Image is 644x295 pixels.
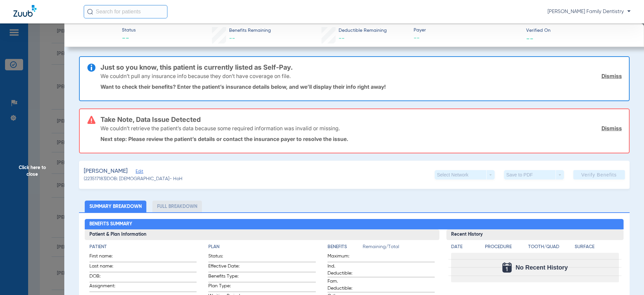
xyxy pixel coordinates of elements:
p: Want to check their benefits? Enter the patient’s insurance details below, and we’ll display thei... [100,83,622,90]
span: -- [122,34,136,44]
h4: Surface [575,243,619,250]
a: Dismiss [601,125,622,132]
li: Summary Breakdown [85,201,146,212]
li: Full Breakdown [152,201,202,212]
span: Maximum: [328,253,360,262]
span: Plan Type: [208,283,241,292]
span: Status [122,27,136,34]
span: Verified On [526,27,633,34]
app-breakdown-title: Surface [575,243,619,253]
span: -- [526,35,533,42]
img: Calendar [502,263,512,273]
h4: Tooth/Quad [528,243,572,250]
p: We couldn’t pull any insurance info because they don’t have coverage on file. [100,73,291,79]
span: -- [339,35,345,42]
span: Ind. Deductible: [328,263,360,277]
span: -- [414,34,520,43]
h4: Benefits [328,243,363,250]
h4: Patient [89,243,197,250]
span: Edit [136,169,142,175]
span: First name: [89,253,122,262]
app-breakdown-title: Procedure [485,243,526,253]
h4: Procedure [485,243,526,250]
span: No Recent History [516,264,568,271]
p: We couldn’t retrieve the patient’s data because some required information was invalid or missing. [100,125,340,132]
span: Fam. Deductible: [328,278,360,292]
h3: Just so you know, this patient is currently listed as Self-Pay. [100,64,622,71]
img: Search Icon [87,9,93,15]
img: error-icon [87,116,95,124]
span: -- [229,35,235,42]
h3: Take Note, Data Issue Detected [100,116,622,123]
span: Deductible Remaining [339,27,387,34]
input: Search for patients [84,5,167,18]
span: Effective Date: [208,263,241,272]
h3: Recent History [446,229,624,240]
p: Next step: Please review the patient’s details or contact the insurance payer to resolve the issue. [100,136,622,142]
span: Last name: [89,263,122,272]
img: Zuub Logo [13,5,37,17]
span: Remaining/Total [363,243,435,253]
app-breakdown-title: Benefits [328,243,363,253]
iframe: Chat Widget [611,263,644,295]
img: info-icon [87,64,95,72]
span: (223517183) DOB: [DEMOGRAPHIC_DATA] - HoH [84,175,183,182]
span: Benefits Type: [208,273,241,282]
span: DOB: [89,273,122,282]
span: Payer [414,27,520,34]
h4: Date [451,243,479,250]
span: Assignment: [89,283,122,292]
span: [PERSON_NAME] Family Dentistry [548,8,631,15]
span: [PERSON_NAME] [84,167,128,175]
span: Status: [208,253,241,262]
h2: Benefits Summary [85,219,624,230]
span: Benefits Remaining [229,27,271,34]
h3: Patient & Plan Information [85,229,439,240]
app-breakdown-title: Date [451,243,479,253]
app-breakdown-title: Tooth/Quad [528,243,572,253]
a: Dismiss [601,73,622,79]
h4: Plan [208,243,315,250]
